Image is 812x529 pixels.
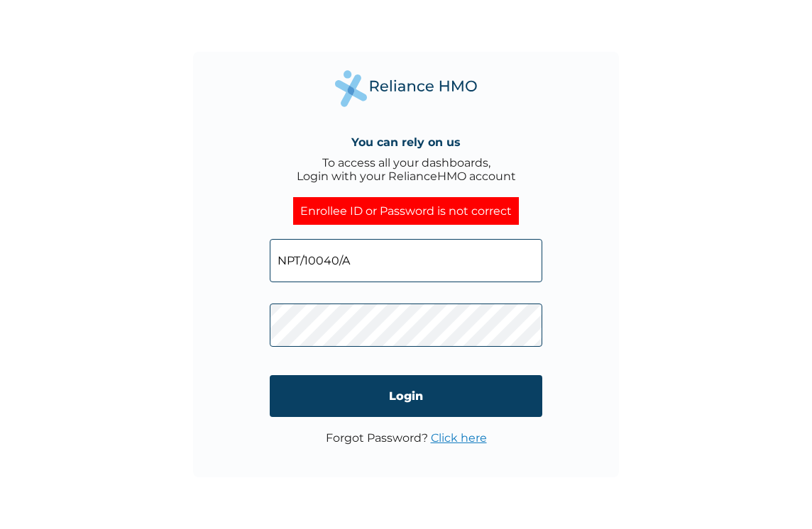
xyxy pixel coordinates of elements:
div: To access all your dashboards, Login with your RelianceHMO account [297,156,516,183]
img: Reliance Health's Logo [335,70,477,106]
h4: You can rely on us [351,135,461,149]
input: Email address or HMO ID [270,239,542,282]
p: Forgot Password? [326,431,487,445]
a: Click here [431,431,487,445]
div: Enrollee ID or Password is not correct [293,197,519,225]
input: Login [270,375,542,417]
